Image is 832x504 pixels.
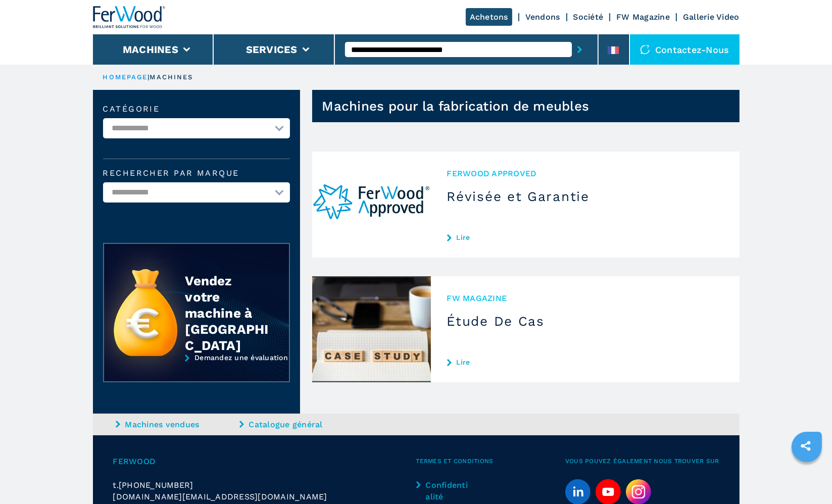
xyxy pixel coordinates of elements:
[789,459,824,496] iframe: Chat
[312,152,431,258] img: Révisée et Garantie
[103,169,290,177] label: Rechercher par marque
[447,358,723,366] a: Lire
[239,419,361,430] a: Catalogue général
[246,43,298,56] button: Services
[447,233,723,241] a: Lire
[630,34,740,65] div: Contactez-nous
[322,98,590,114] h1: Machines pour la fabrication de meubles
[447,292,723,304] span: FW MAGAZINE
[793,433,818,459] a: sharethis
[150,73,193,82] p: machines
[447,313,723,329] h3: Étude De Cas
[616,12,670,22] a: FW Magazine
[572,38,588,61] button: submit-button
[416,479,472,502] a: Confidentialité
[103,73,148,81] a: HOMEPAGE
[312,276,431,382] img: Étude De Cas
[119,479,193,491] span: [PHONE_NUMBER]
[185,273,269,354] div: Vendez votre machine à [GEOGRAPHIC_DATA]
[447,188,723,205] h3: Révisée et Garantie
[103,105,290,113] label: catégorie
[113,456,416,467] span: Ferwood
[123,43,178,56] button: Machines
[640,44,650,55] img: Contactez-nous
[93,6,166,28] img: Ferwood
[525,12,560,22] a: Vendons
[447,168,723,179] span: Ferwood Approved
[683,12,740,22] a: Gallerie Video
[148,73,150,81] span: |
[416,456,566,467] span: Termes et conditions
[466,8,512,26] a: Achetons
[103,354,290,390] a: Demandez une évaluation
[573,12,604,22] a: Société
[113,491,327,502] span: [DOMAIN_NAME][EMAIL_ADDRESS][DOMAIN_NAME]
[113,479,416,491] div: t.
[116,419,237,430] a: Machines vendues
[565,456,719,467] span: Vous pouvez également nous trouver sur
